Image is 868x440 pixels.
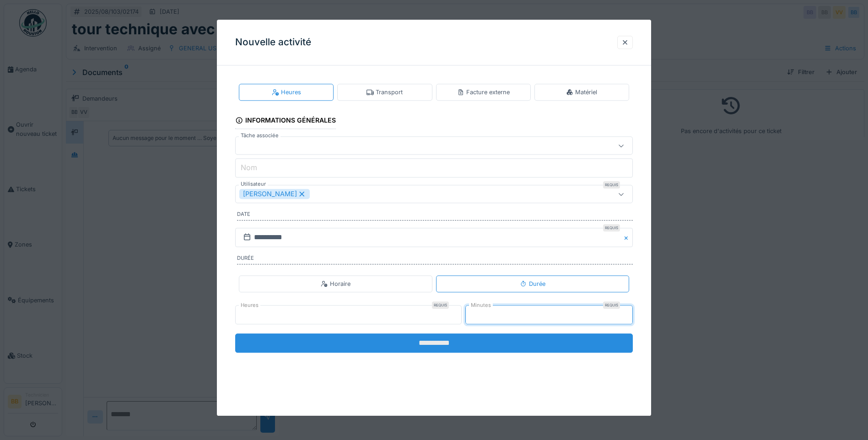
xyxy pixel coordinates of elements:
div: Requis [432,301,449,309]
div: [PERSON_NAME] [239,189,310,199]
label: Nom [239,162,259,173]
div: Matériel [566,88,597,97]
label: Durée [237,254,633,264]
h3: Nouvelle activité [235,37,311,48]
div: Durée [520,279,545,288]
div: Requis [603,224,620,231]
label: Date [237,211,633,221]
div: Transport [367,88,403,97]
div: Heures [272,88,301,97]
label: Tâche associée [239,132,280,140]
div: Informations générales [235,113,336,129]
label: Utilisateur [239,181,268,188]
div: Requis [603,182,620,189]
div: Facture externe [457,88,510,97]
button: Close [623,228,633,247]
label: Heures [239,301,260,309]
label: Minutes [469,301,493,309]
div: Requis [603,301,620,309]
div: Horaire [321,279,350,288]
